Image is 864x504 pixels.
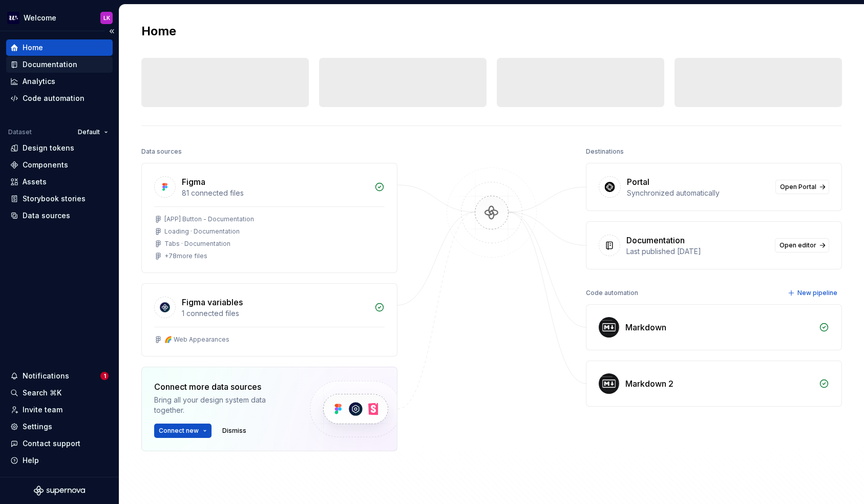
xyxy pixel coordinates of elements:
a: Design tokens [6,140,113,156]
a: Figma81 connected files[APP] Button - DocumentationLoading · DocumentationTabs · Documentation+78... [141,163,397,273]
a: Assets [6,174,113,190]
div: Destinations [586,144,624,159]
button: Help [6,452,113,469]
div: Dataset [8,128,32,136]
a: Documentation [6,56,113,73]
button: WelcomeLK [2,7,117,29]
a: Home [6,39,113,56]
span: 1 [100,372,109,380]
div: Code automation [23,93,85,103]
div: Data sources [141,144,182,159]
span: Default [78,128,100,136]
div: Connect more data sources [154,381,292,393]
a: Settings [6,418,113,435]
div: Data sources [23,211,70,221]
button: New pipeline [785,286,842,300]
button: Default [73,125,113,139]
a: Figma variables1 connected files🌈 Web Appearances [141,283,397,356]
div: Markdown [625,321,666,333]
div: Settings [23,422,52,432]
div: Help [23,455,39,466]
button: Connect new [154,424,212,438]
span: Connect new [159,427,199,435]
div: Documentation [23,59,77,70]
div: [APP] Button - Documentation [164,215,254,223]
div: Contact support [23,438,80,449]
div: Documentation [626,234,685,246]
div: Analytics [23,76,55,87]
div: Tabs · Documentation [164,240,230,248]
div: Home [23,43,43,53]
div: Figma variables [182,296,243,308]
button: Notifications1 [6,368,113,384]
button: Dismiss [218,424,251,438]
img: 605a6a57-6d48-4b1b-b82b-b0bc8b12f237.png [7,12,19,24]
span: Open editor [779,241,816,249]
div: Figma [182,176,205,188]
h2: Home [141,23,176,39]
a: Storybook stories [6,191,113,207]
div: Welcome [24,13,56,23]
div: Components [23,160,68,170]
div: Loading · Documentation [164,227,240,236]
div: 81 connected files [182,188,368,198]
div: Markdown 2 [625,377,673,390]
div: Storybook stories [23,194,86,204]
a: Data sources [6,207,113,224]
div: + 78 more files [164,252,207,260]
div: Invite team [23,405,62,415]
span: New pipeline [797,289,837,297]
div: Notifications [23,371,69,381]
span: Open Portal [780,183,816,191]
div: 🌈 Web Appearances [164,335,229,344]
div: Code automation [586,286,638,300]
a: Open Portal [775,180,829,194]
a: Analytics [6,73,113,90]
div: LK [103,14,110,22]
svg: Supernova Logo [34,486,85,496]
button: Collapse sidebar [104,24,119,38]
a: Components [6,157,113,173]
div: 1 connected files [182,308,368,319]
a: Code automation [6,90,113,107]
button: Search ⌘K [6,385,113,401]
div: Search ⌘K [23,388,61,398]
div: Last published [DATE] [626,246,769,257]
button: Contact support [6,435,113,452]
div: Portal [627,176,649,188]
div: Assets [23,177,47,187]
a: Open editor [775,238,829,253]
div: Synchronized automatically [627,188,769,198]
span: Dismiss [222,427,246,435]
div: Design tokens [23,143,74,153]
div: Bring all your design system data together. [154,395,292,415]
a: Invite team [6,402,113,418]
